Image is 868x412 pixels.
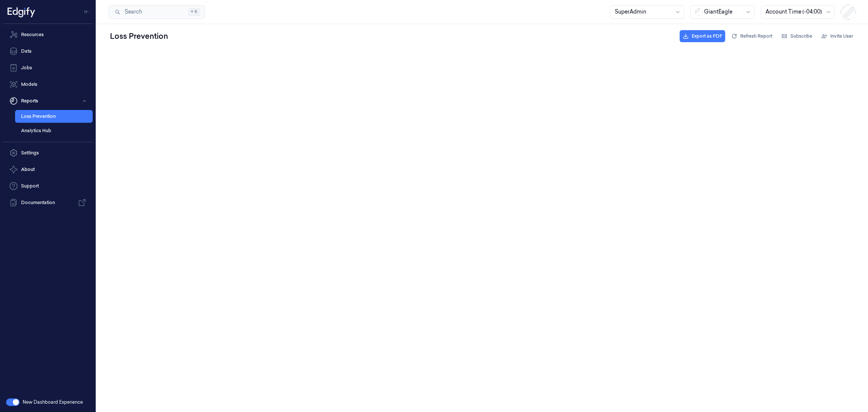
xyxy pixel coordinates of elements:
[108,29,170,43] div: Loss Prevention
[728,30,775,42] button: Refresh Report
[15,110,93,123] a: Loss Prevention
[818,30,856,42] button: Invite User
[3,27,93,42] a: Resources
[3,44,93,59] a: Data
[830,33,853,40] span: Invite User
[108,5,205,19] button: Search⌘K
[3,93,93,108] button: Reports
[778,30,815,42] button: Subscribe
[96,48,868,412] iframe: To enrich screen reader interactions, please activate Accessibility in Grammarly extension settings
[3,145,93,160] a: Settings
[790,33,812,40] span: Subscribe
[15,124,93,137] a: Analytics Hub
[3,60,93,75] a: Jobs
[122,8,142,16] span: Search
[81,6,93,18] button: Toggle Navigation
[692,33,722,40] span: Export as PDF
[3,179,93,194] a: Support
[3,162,93,177] button: About
[740,33,772,40] span: Refresh Report
[680,30,725,42] button: Export as PDF
[3,195,93,210] a: Documentation
[3,77,93,92] a: Models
